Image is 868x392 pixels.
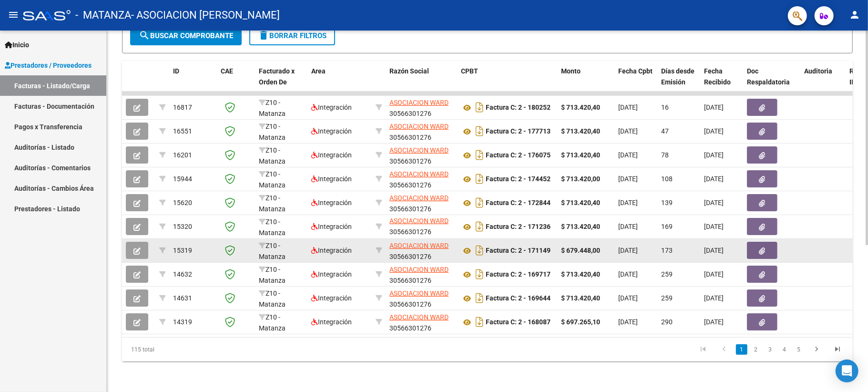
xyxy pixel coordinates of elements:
a: 3 [765,344,776,355]
span: Integración [311,127,352,135]
i: Descargar documento [473,124,486,139]
span: Integración [311,247,352,254]
datatable-header-cell: Monto [557,61,614,103]
a: 1 [736,344,747,355]
span: Facturado x Orden De [259,67,295,86]
strong: $ 713.420,40 [561,270,600,278]
i: Descargar documento [473,195,486,210]
span: Buscar Comprobante [139,31,233,40]
span: Integración [311,103,352,111]
div: 30566301276 [389,97,453,117]
strong: Factura C: 2 - 174452 [486,175,551,183]
span: [DATE] [704,151,724,159]
strong: Factura C: 2 - 171149 [486,247,551,255]
i: Descargar documento [473,147,486,163]
datatable-header-cell: Auditoria [800,61,846,103]
div: 30566301276 [389,240,453,260]
span: Area [311,67,326,75]
span: Z10 - Matanza [259,170,286,189]
span: Z10 - Matanza [259,218,286,237]
span: Borrar Filtros [258,31,327,40]
datatable-header-cell: ID [169,61,217,103]
span: Doc Respaldatoria [747,67,790,86]
span: Integración [311,223,352,230]
div: 30566301276 [389,169,453,189]
a: 4 [779,344,790,355]
mat-icon: menu [8,9,19,21]
strong: Factura C: 2 - 168087 [486,319,551,326]
span: [DATE] [704,247,724,254]
span: Integración [311,318,352,326]
i: Descargar documento [473,267,486,282]
span: Z10 - Matanza [259,242,286,260]
span: Razón Social [389,67,429,75]
i: Descargar documento [473,171,486,186]
datatable-header-cell: Razón Social [386,61,457,103]
span: 15320 [173,223,192,230]
datatable-header-cell: Area [307,61,372,103]
span: Integración [311,199,352,206]
span: [DATE] [704,103,724,111]
span: - ASOCIACION [PERSON_NAME] [131,5,280,26]
span: Z10 - Matanza [259,99,286,117]
span: ASOCIACION WARD [389,146,449,154]
span: Prestadores / Proveedores [5,60,92,71]
div: 30566301276 [389,121,453,141]
span: [DATE] [618,127,638,135]
span: Inicio [5,40,29,50]
span: 16 [661,103,669,111]
span: [DATE] [618,247,638,254]
i: Descargar documento [473,243,486,258]
strong: $ 697.265,10 [561,318,600,326]
strong: $ 713.420,40 [561,199,600,206]
span: Z10 - Matanza [259,289,286,308]
span: [DATE] [704,199,724,206]
mat-icon: search [139,30,150,41]
button: Borrar Filtros [249,26,335,45]
span: CPBT [461,67,478,75]
i: Descargar documento [473,100,486,115]
span: Auditoria [804,67,832,75]
mat-icon: person [849,9,860,21]
span: Integración [311,151,352,159]
span: 14319 [173,318,192,326]
strong: $ 713.420,40 [561,294,600,302]
strong: Factura C: 2 - 169717 [486,271,551,279]
span: 259 [661,294,673,302]
span: Fecha Cpbt [618,67,653,75]
span: [DATE] [618,223,638,230]
span: - MATANZA [75,5,131,26]
datatable-header-cell: CAE [217,61,255,103]
a: 2 [750,344,762,355]
span: [DATE] [704,223,724,230]
span: [DATE] [618,175,638,183]
span: 15319 [173,247,192,254]
span: Integración [311,294,352,302]
strong: $ 713.420,40 [561,103,600,111]
span: [DATE] [618,294,638,302]
i: Descargar documento [473,219,486,234]
span: 15944 [173,175,192,183]
span: [DATE] [704,318,724,326]
a: go to previous page [715,344,733,355]
span: 16817 [173,103,192,111]
span: Integración [311,175,352,183]
li: page 4 [777,341,792,358]
span: [DATE] [618,270,638,278]
strong: Factura C: 2 - 171236 [486,223,551,231]
span: 169 [661,223,673,230]
span: Monto [561,67,581,75]
span: Días desde Emisión [661,67,694,86]
span: 78 [661,151,669,159]
span: [DATE] [704,175,724,183]
datatable-header-cell: Fecha Recibido [700,61,743,103]
div: 30566301276 [389,264,453,284]
strong: $ 679.448,00 [561,247,600,254]
i: Descargar documento [473,290,486,306]
div: 30566301276 [389,193,453,213]
datatable-header-cell: Fecha Cpbt [614,61,657,103]
span: ASOCIACION WARD [389,194,449,202]
span: 15620 [173,199,192,206]
strong: Factura C: 2 - 177713 [486,128,551,135]
span: ASOCIACION WARD [389,99,449,106]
